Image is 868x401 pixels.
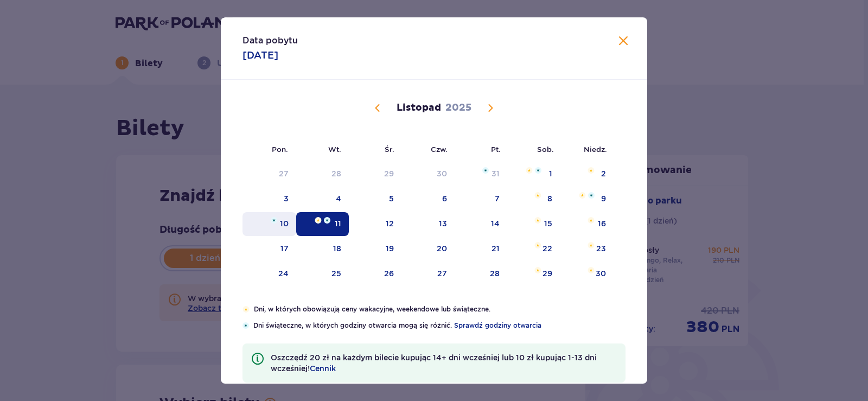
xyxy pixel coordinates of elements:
td: środa, 26 listopada 2025 [349,262,401,286]
img: Pomarańczowa gwiazdka [534,267,541,273]
div: 10 [280,218,289,229]
img: Pomarańczowa gwiazdka [588,217,595,224]
p: Dni świąteczne, w których godziny otwarcia mogą się różnić. [253,321,626,330]
div: 27 [437,268,447,279]
td: sobota, 29 listopada 2025 [507,262,560,286]
td: czwartek, 6 listopada 2025 [401,187,455,211]
small: Sob. [537,145,554,154]
td: piątek, 7 listopada 2025 [455,187,507,211]
div: 4 [336,193,341,204]
td: środa, 19 listopada 2025 [349,237,401,261]
td: piątek, 31 października 2025 [455,162,507,186]
small: Pt. [491,145,501,154]
p: Oszczędź 20 zł na każdym bilecie kupując 14+ dni wcześniej lub 10 zł kupując 1-13 dni wcześniej! [271,352,617,374]
td: piątek, 14 listopada 2025 [455,212,507,236]
div: 21 [492,243,500,254]
td: środa, 5 listopada 2025 [349,187,401,211]
div: 8 [547,193,552,204]
td: wtorek, 18 listopada 2025 [296,237,349,261]
td: piątek, 28 listopada 2025 [455,262,507,286]
img: Niebieska gwiazdka [242,322,249,329]
small: Niedz. [584,145,607,154]
div: 28 [331,168,341,179]
div: 18 [333,243,341,254]
img: Pomarańczowa gwiazdka [588,242,595,249]
div: 3 [284,193,289,204]
img: Pomarańczowa gwiazdka [579,192,586,199]
p: Listopad [397,101,441,114]
img: Niebieska gwiazdka [324,217,330,224]
td: czwartek, 30 października 2025 [401,162,455,186]
p: [DATE] [242,49,278,62]
td: niedziela, 16 listopada 2025 [560,212,614,236]
img: Pomarańczowa gwiazdka [588,267,595,273]
div: 29 [384,168,394,179]
img: Pomarańczowa gwiazdka [534,217,541,224]
a: Cennik [310,363,336,374]
td: sobota, 15 listopada 2025 [507,212,560,236]
td: niedziela, 2 listopada 2025 [560,162,614,186]
img: Niebieska gwiazdka [535,167,541,174]
div: 20 [437,243,447,254]
img: Pomarańczowa gwiazdka [534,192,541,199]
td: wtorek, 28 października 2025 [296,162,349,186]
div: 7 [495,193,500,204]
td: wtorek, 4 listopada 2025 [296,187,349,211]
td: sobota, 1 listopada 2025 [507,162,560,186]
td: niedziela, 23 listopada 2025 [560,237,614,261]
div: 29 [542,268,552,279]
div: 13 [439,218,447,229]
img: Pomarańczowa gwiazdka [242,306,250,313]
td: poniedziałek, 10 listopada 2025 [242,212,296,236]
td: czwartek, 27 listopada 2025 [401,262,455,286]
img: Pomarańczowa gwiazdka [315,217,322,224]
img: Pomarańczowa gwiazdka [588,167,595,174]
small: Pon. [272,145,288,154]
div: 15 [544,218,552,229]
td: Data zaznaczona. wtorek, 11 listopada 2025 [296,212,349,236]
div: 23 [596,243,606,254]
img: Niebieska gwiazdka [271,217,277,224]
img: Niebieska gwiazdka [482,167,489,174]
div: 11 [335,218,341,229]
div: 14 [491,218,500,229]
td: sobota, 22 listopada 2025 [507,237,560,261]
td: czwartek, 20 listopada 2025 [401,237,455,261]
div: 26 [384,268,394,279]
button: Zamknij [617,35,630,48]
small: Wt. [328,145,341,154]
td: środa, 12 listopada 2025 [349,212,401,236]
div: 28 [490,268,500,279]
div: 19 [386,243,394,254]
div: 17 [280,243,289,254]
div: 2 [601,168,606,179]
td: poniedziałek, 24 listopada 2025 [242,262,296,286]
td: poniedziałek, 17 listopada 2025 [242,237,296,261]
div: 31 [492,168,500,179]
button: Następny miesiąc [484,101,497,114]
div: 22 [542,243,552,254]
td: poniedziałek, 3 listopada 2025 [242,187,296,211]
div: 24 [278,268,289,279]
div: 16 [598,218,606,229]
button: Poprzedni miesiąc [371,101,384,114]
p: Dni, w których obowiązują ceny wakacyjne, weekendowe lub świąteczne. [254,304,626,314]
td: niedziela, 9 listopada 2025 [560,187,614,211]
div: 30 [596,268,606,279]
td: wtorek, 25 listopada 2025 [296,262,349,286]
img: Niebieska gwiazdka [588,192,595,199]
p: 2025 [445,101,471,114]
td: czwartek, 13 listopada 2025 [401,212,455,236]
td: niedziela, 30 listopada 2025 [560,262,614,286]
td: piątek, 21 listopada 2025 [455,237,507,261]
img: Pomarańczowa gwiazdka [526,167,533,174]
div: 27 [279,168,289,179]
div: 9 [601,193,606,204]
img: Pomarańczowa gwiazdka [534,242,541,249]
td: środa, 29 października 2025 [349,162,401,186]
div: 25 [331,268,341,279]
div: 1 [549,168,552,179]
a: Sprawdź godziny otwarcia [454,321,541,330]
